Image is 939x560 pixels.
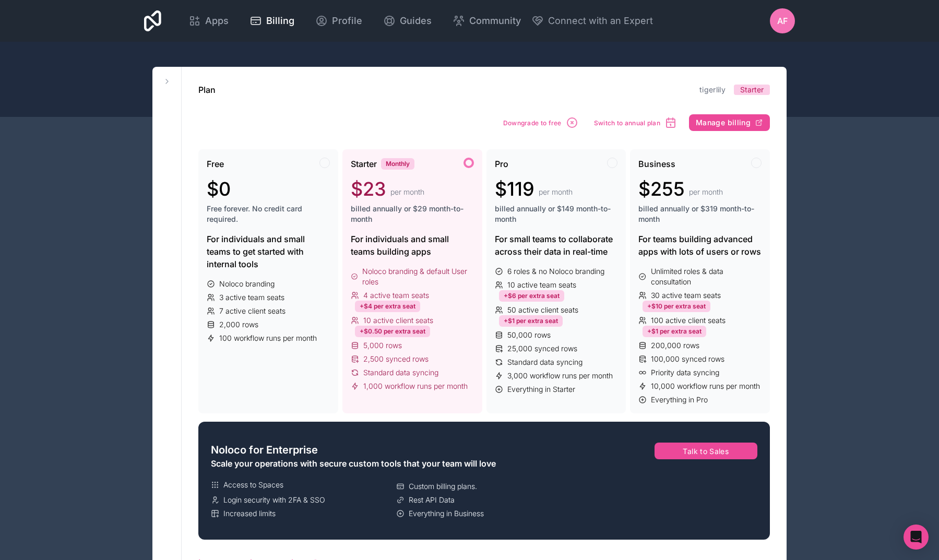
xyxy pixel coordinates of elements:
[469,14,521,28] span: Community
[351,158,377,170] span: Starter
[594,119,660,127] span: Switch to annual plan
[507,305,578,315] span: 50 active client seats
[651,395,708,405] span: Everything in Pro
[409,508,484,519] span: Everything in Business
[363,340,402,351] span: 5,000 rows
[507,371,613,381] span: 3,000 workflow runs per month
[531,14,653,28] button: Connect with an Expert
[363,290,429,301] span: 4 active team seats
[223,508,276,519] span: Increased limits
[355,301,420,312] div: +$4 per extra seat
[351,233,474,258] div: For individuals and small teams building apps
[390,187,424,197] span: per month
[363,354,429,364] span: 2,500 synced rows
[223,480,283,490] span: Access to Spaces
[375,9,440,32] a: Guides
[904,525,929,550] div: Open Intercom Messenger
[643,301,710,312] div: +$10 per extra seat
[507,384,575,395] span: Everything in Starter
[223,495,325,505] span: Login security with 2FA & SSO
[363,367,438,378] span: Standard data syncing
[689,187,723,197] span: per month
[266,14,294,28] span: Billing
[507,357,583,367] span: Standard data syncing
[696,118,751,127] span: Manage billing
[400,14,432,28] span: Guides
[207,233,330,270] div: For individuals and small teams to get started with internal tools
[495,233,618,258] div: For small teams to collaborate across their data in real-time
[207,204,330,224] span: Free forever. No credit card required.
[651,290,721,301] span: 30 active team seats
[219,292,284,303] span: 3 active team seats
[205,14,229,28] span: Apps
[651,315,726,326] span: 100 active client seats
[241,9,303,32] a: Billing
[548,14,653,28] span: Connect with an Expert
[211,443,318,457] span: Noloco for Enterprise
[651,381,760,391] span: 10,000 workflow runs per month
[500,113,582,133] button: Downgrade to free
[495,158,508,170] span: Pro
[638,233,762,258] div: For teams building advanced apps with lots of users or rows
[207,158,224,170] span: Free
[207,178,231,199] span: $0
[219,306,286,316] span: 7 active client seats
[363,381,468,391] span: 1,000 workflow runs per month
[699,85,726,94] a: tigerlily
[381,158,414,170] div: Monthly
[507,280,576,290] span: 10 active team seats
[444,9,529,32] a: Community
[219,319,258,330] span: 2,000 rows
[507,266,604,277] span: 6 roles & no Noloco branding
[495,178,534,199] span: $119
[499,315,563,327] div: +$1 per extra seat
[643,326,706,337] div: +$1 per extra seat
[777,15,788,27] span: AF
[307,9,371,32] a: Profile
[180,9,237,32] a: Apps
[740,85,764,95] span: Starter
[651,340,699,351] span: 200,000 rows
[351,178,386,199] span: $23
[219,279,275,289] span: Noloco branding
[198,84,216,96] h1: Plan
[689,114,770,131] button: Manage billing
[507,330,551,340] span: 50,000 rows
[363,315,433,326] span: 10 active client seats
[651,266,762,287] span: Unlimited roles & data consultation
[332,14,362,28] span: Profile
[638,204,762,224] span: billed annually or $319 month-to-month
[499,290,564,302] div: +$6 per extra seat
[539,187,573,197] span: per month
[503,119,562,127] span: Downgrade to free
[362,266,473,287] span: Noloco branding & default User roles
[495,204,618,224] span: billed annually or $149 month-to-month
[507,343,577,354] span: 25,000 synced rows
[409,495,455,505] span: Rest API Data
[655,443,758,459] button: Talk to Sales
[638,158,675,170] span: Business
[409,481,477,492] span: Custom billing plans.
[211,457,578,470] div: Scale your operations with secure custom tools that your team will love
[351,204,474,224] span: billed annually or $29 month-to-month
[355,326,430,337] div: +$0.50 per extra seat
[651,367,719,378] span: Priority data syncing
[219,333,317,343] span: 100 workflow runs per month
[590,113,681,133] button: Switch to annual plan
[638,178,685,199] span: $255
[651,354,724,364] span: 100,000 synced rows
